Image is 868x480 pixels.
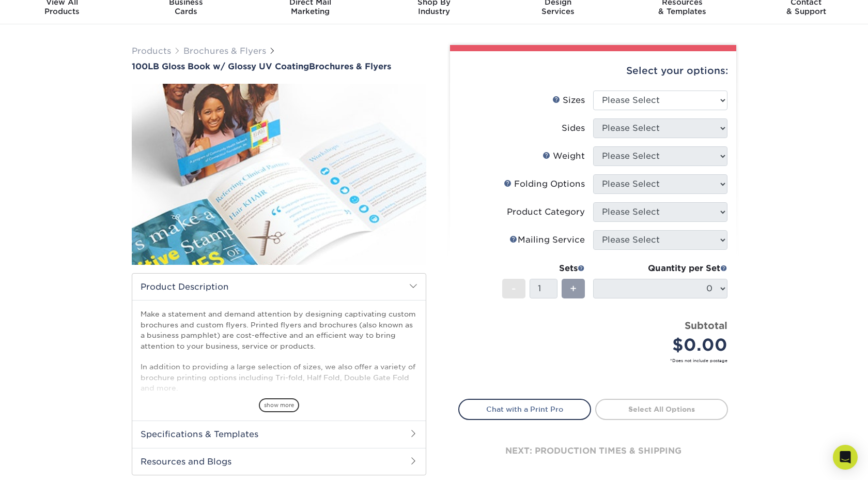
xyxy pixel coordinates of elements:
a: Select All Options [595,399,728,419]
div: Quantity per Set [593,262,727,275]
a: 100LB Gloss Book w/ Glossy UV CoatingBrochures & Flyers [132,62,426,71]
h2: Product Description [132,274,426,300]
div: Mailing Service [509,234,585,246]
div: Weight [542,150,585,162]
h1: Brochures & Flyers [132,62,426,71]
small: *Does not include postage [467,357,727,364]
span: - [512,281,516,296]
div: Sizes [552,94,585,107]
div: Sides [562,122,585,134]
a: Brochures & Flyers [183,46,266,56]
div: Open Intercom Messenger [833,445,858,470]
div: Select your options: [458,51,728,91]
strong: Subtotal [685,320,727,331]
h2: Specifications & Templates [132,421,426,447]
a: Products [132,46,171,56]
span: + [570,281,577,296]
div: Sets [502,262,585,275]
div: Product Category [507,206,585,218]
div: $0.00 [601,333,727,357]
p: Make a statement and demand attention by designing captivating custom brochures and custom flyers... [141,309,417,414]
span: 100LB Gloss Book w/ Glossy UV Coating [132,62,309,71]
a: Chat with a Print Pro [458,399,591,419]
div: Folding Options [504,178,585,190]
img: 100LB Gloss Book<br/>w/ Glossy UV Coating 01 [132,72,426,276]
span: show more [259,398,299,412]
h2: Resources and Blogs [132,448,426,475]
